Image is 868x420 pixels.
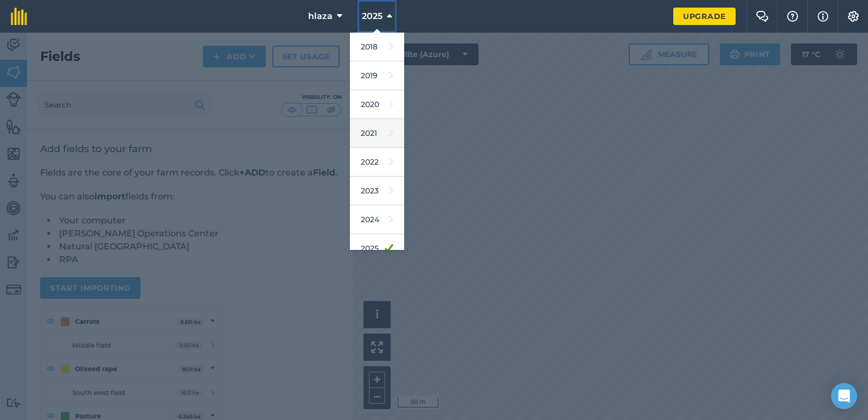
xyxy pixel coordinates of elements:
a: 2025 [350,234,404,263]
a: 2019 [350,61,404,90]
a: 2023 [350,177,404,205]
a: 2021 [350,119,404,148]
a: 2018 [350,33,404,61]
a: 2020 [350,90,404,119]
img: svg+xml;base64,PHN2ZyB4bWxucz0iaHR0cDovL3d3dy53My5vcmcvMjAwMC9zdmciIHdpZHRoPSIxNyIgaGVpZ2h0PSIxNy... [818,10,828,23]
img: A question mark icon [786,11,799,22]
img: Two speech bubbles overlapping with the left bubble in the forefront [756,11,769,22]
img: fieldmargin Logo [11,8,27,25]
a: 2024 [350,205,404,234]
a: 2022 [350,148,404,177]
a: Upgrade [673,8,736,25]
span: hlaza [308,10,333,23]
div: Open Intercom Messenger [831,383,857,409]
img: A cog icon [847,11,860,22]
span: 2025 [362,10,382,23]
